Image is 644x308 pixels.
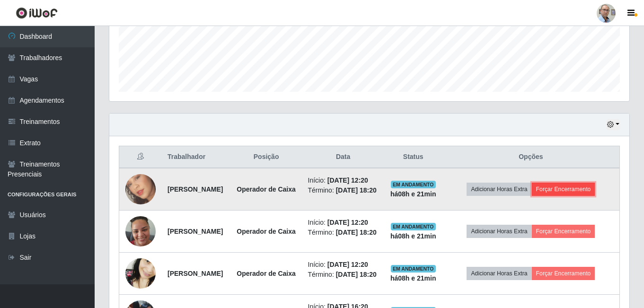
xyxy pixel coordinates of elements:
[336,229,377,236] time: [DATE] 18:20
[467,183,531,196] button: Adicionar Horas Extra
[308,260,379,270] li: Início:
[532,183,595,196] button: Forçar Encerramento
[384,146,442,168] th: Status
[308,270,379,280] li: Término:
[390,190,436,198] strong: há 08 h e 21 min
[467,225,531,238] button: Adicionar Horas Extra
[327,176,368,184] time: [DATE] 12:20
[442,146,620,168] th: Opções
[391,265,436,273] span: EM ANDAMENTO
[230,146,302,168] th: Posição
[125,211,156,251] img: 1712933645778.jpeg
[168,270,223,277] strong: [PERSON_NAME]
[237,185,296,193] strong: Operador de Caixa
[390,274,436,282] strong: há 08 h e 21 min
[327,219,368,226] time: [DATE] 12:20
[467,267,531,280] button: Adicionar Horas Extra
[237,270,296,277] strong: Operador de Caixa
[125,162,156,216] img: 1725123414689.jpeg
[302,146,384,168] th: Data
[16,7,58,19] img: CoreUI Logo
[327,261,368,268] time: [DATE] 12:20
[336,186,377,194] time: [DATE] 18:20
[532,267,595,280] button: Forçar Encerramento
[168,228,223,235] strong: [PERSON_NAME]
[390,232,436,240] strong: há 08 h e 21 min
[125,241,156,307] img: 1735568187482.jpeg
[308,185,379,195] li: Término:
[532,225,595,238] button: Forçar Encerramento
[391,223,436,230] span: EM ANDAMENTO
[308,176,379,185] li: Início:
[168,185,223,193] strong: [PERSON_NAME]
[308,218,379,228] li: Início:
[391,181,436,188] span: EM ANDAMENTO
[162,146,230,168] th: Trabalhador
[308,228,379,238] li: Término:
[237,228,296,235] strong: Operador de Caixa
[336,271,377,278] time: [DATE] 18:20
